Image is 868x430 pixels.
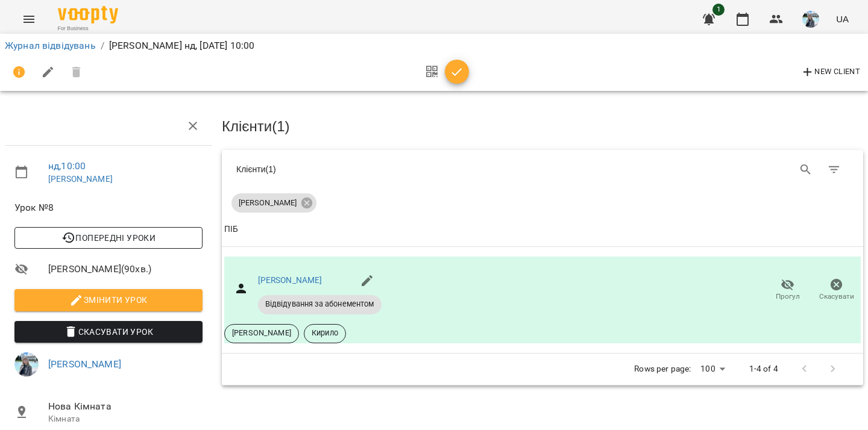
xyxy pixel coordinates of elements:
[791,155,820,184] button: Search
[222,150,863,189] div: Table Toolbar
[820,155,849,184] button: Фільтр
[812,273,861,307] button: Скасувати
[14,352,39,376] img: 5f5d05e36eea6ba19bdf33a6aeece79a.jpg
[5,40,96,51] a: Журнал відвідувань
[776,291,800,302] span: Прогул
[304,328,345,338] span: Кирило
[24,325,193,339] span: Скасувати Урок
[231,193,316,213] div: [PERSON_NAME]
[712,4,725,16] span: 1
[14,227,203,249] button: Попередні уроки
[224,222,238,237] div: Sort
[836,13,849,25] span: UA
[224,222,861,237] span: ПІБ
[48,358,121,370] a: [PERSON_NAME]
[236,163,533,175] div: Клієнти ( 1 )
[258,299,382,310] span: Відвідування за абонементом
[58,6,118,23] img: Voopty Logo
[5,39,863,53] nav: breadcrumb
[222,119,863,134] h3: Клієнти ( 1 )
[14,321,203,343] button: Скасувати Урок
[800,65,860,79] span: New Client
[58,25,118,33] span: For Business
[224,222,238,237] div: ПІБ
[101,39,104,53] li: /
[24,293,193,307] span: Змінити урок
[802,11,819,28] img: 5f5d05e36eea6ba19bdf33a6aeece79a.jpg
[14,289,203,311] button: Змінити урок
[831,8,854,30] button: UA
[634,363,691,375] p: Rows per page:
[797,63,863,82] button: New Client
[231,198,304,208] span: [PERSON_NAME]
[258,275,322,285] a: [PERSON_NAME]
[14,201,203,215] span: Урок №8
[225,328,298,338] span: [PERSON_NAME]
[763,273,812,307] button: Прогул
[14,5,43,34] button: Menu
[696,360,729,378] div: 100
[48,174,113,184] a: [PERSON_NAME]
[48,262,203,276] span: [PERSON_NAME] ( 90 хв. )
[48,413,203,425] p: Кімната
[24,231,193,245] span: Попередні уроки
[48,160,86,172] a: нд , 10:00
[109,39,254,53] p: [PERSON_NAME] нд, [DATE] 10:00
[749,363,778,375] p: 1-4 of 4
[819,291,854,302] span: Скасувати
[48,399,203,414] span: Нова Кімната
